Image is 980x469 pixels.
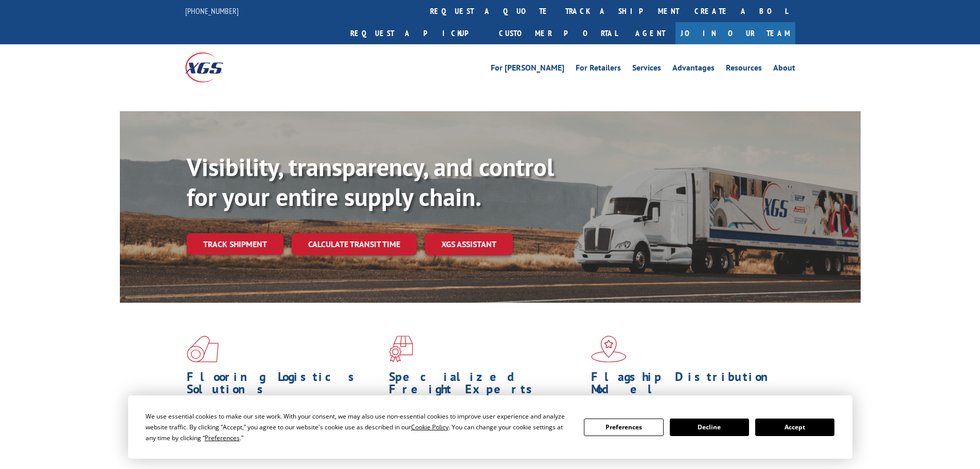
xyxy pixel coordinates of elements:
[584,419,663,436] button: Preferences
[389,336,413,362] img: xgs-icon-focused-on-flooring-red
[187,233,283,255] a: Track shipment
[128,395,852,459] div: Cookie Consent Prompt
[755,419,834,436] button: Accept
[343,22,491,44] a: Request a pickup
[591,336,627,362] img: xgs-icon-flagship-distribution-model-red
[576,64,621,75] a: For Retailers
[146,411,572,443] div: We use essential cookies to make our site work. With your consent, we may also use non-essential ...
[187,336,219,362] img: xgs-icon-total-supply-chain-intelligence-red
[773,64,795,75] a: About
[591,371,786,401] h1: Flagship Distribution Model
[187,151,554,213] b: Visibility, transparency, and control for your entire supply chain.
[672,64,715,75] a: Advantages
[425,233,513,255] a: XGS ASSISTANT
[670,419,749,436] button: Decline
[726,64,762,75] a: Resources
[491,64,564,75] a: For [PERSON_NAME]
[187,371,381,401] h1: Flooring Logistics Solutions
[411,423,449,431] span: Cookie Policy
[632,64,661,75] a: Services
[389,371,583,401] h1: Specialized Freight Experts
[205,433,240,442] span: Preferences
[625,22,675,44] a: Agent
[185,6,239,16] a: [PHONE_NUMBER]
[675,22,795,44] a: Join Our Team
[292,233,417,255] a: Calculate transit time
[491,22,625,44] a: Customer Portal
